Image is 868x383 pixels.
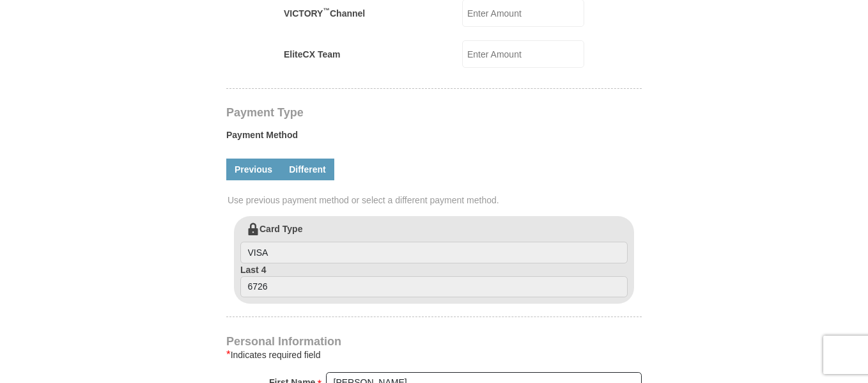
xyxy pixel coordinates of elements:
label: Last 4 [240,263,628,298]
a: Different [281,159,334,180]
label: Payment Method [226,129,642,148]
label: EliteCX Team [284,48,340,61]
label: VICTORY Channel [284,7,365,20]
h4: Personal Information [226,336,642,347]
div: Indicates required field [226,347,642,363]
label: Card Type [240,223,628,263]
h4: Payment Type [226,107,642,118]
input: Card Type [240,242,628,263]
span: Use previous payment method or select a different payment method. [228,194,643,207]
a: Previous [226,159,281,180]
sup: ™ [323,6,330,14]
input: Last 4 [240,276,628,298]
input: Enter Amount [462,40,584,68]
